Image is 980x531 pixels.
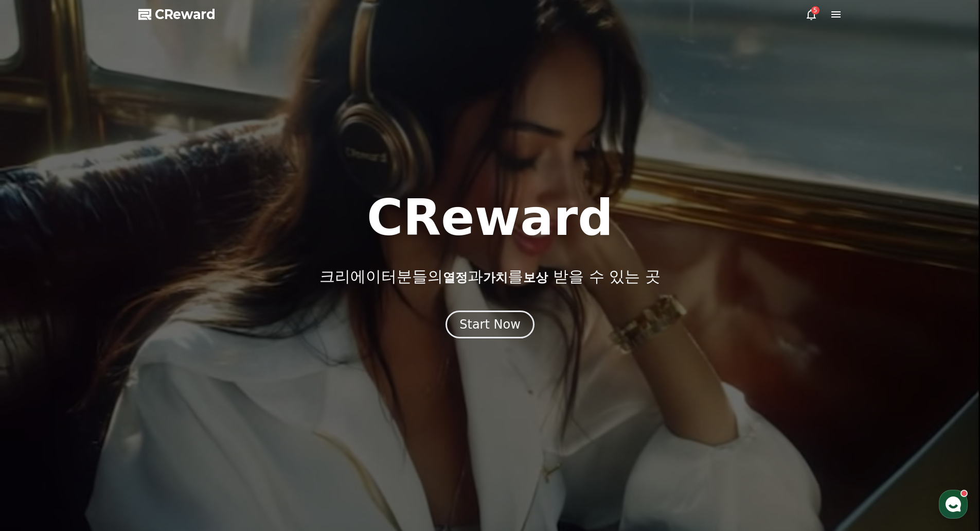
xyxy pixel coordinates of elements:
[811,6,819,14] div: 5
[3,327,68,352] a: 홈
[367,193,613,243] h1: CReward
[523,270,548,285] span: 보상
[138,6,216,23] a: CReward
[159,342,171,350] span: 설정
[68,327,133,352] a: 대화
[446,321,534,331] a: Start Now
[133,327,198,352] a: 설정
[805,8,817,21] a: 5
[32,342,39,350] span: 홈
[459,316,521,333] div: Start Now
[483,270,508,285] span: 가치
[446,311,534,338] button: Start Now
[319,267,660,286] p: 크리에이터분들의 과 를 받을 수 있는 곳
[155,6,216,23] span: CReward
[94,342,106,351] span: 대화
[443,270,468,285] span: 열정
